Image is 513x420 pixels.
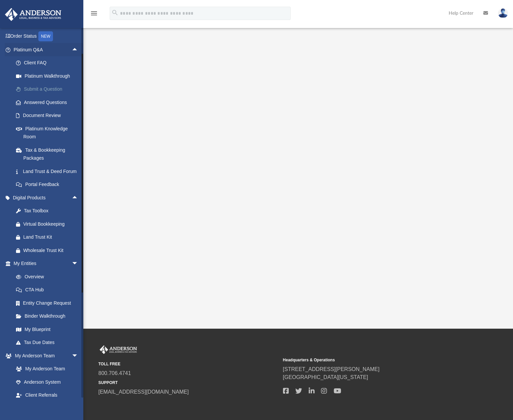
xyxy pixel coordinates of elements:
[9,362,82,376] a: My Anderson Team
[9,231,88,244] a: Land Trust Kit
[5,30,88,43] a: Order StatusNEW
[90,13,98,17] a: menu
[9,178,88,191] a: Portal Feedback
[111,9,119,16] i: search
[9,83,88,96] a: Submit a Question
[98,345,138,354] img: Anderson Advisors Platinum Portal
[9,122,88,143] a: Platinum Knowledge Room
[9,56,88,70] a: Client FAQ
[9,96,88,109] a: Answered Questions
[98,361,278,367] small: TOLL FREE
[5,349,85,362] a: My Anderson Teamarrow_drop_down
[72,43,85,57] span: arrow_drop_up
[9,244,88,257] a: Wholesale Trust Kit
[98,380,278,386] small: SUPPORT
[72,349,85,363] span: arrow_drop_down
[498,8,508,18] img: User Pic
[9,143,88,165] a: Tax & Bookkeeping Packages
[98,389,189,395] a: [EMAIL_ADDRESS][DOMAIN_NAME]
[72,191,85,205] span: arrow_drop_up
[9,389,85,402] a: Client Referrals
[9,109,88,122] a: Document Review
[9,296,88,310] a: Entity Change Request
[5,43,88,56] a: Platinum Q&Aarrow_drop_up
[23,246,80,255] div: Wholesale Trust Kit
[9,336,88,349] a: Tax Due Dates
[23,233,80,241] div: Land Trust Kit
[23,220,80,228] div: Virtual Bookkeeping
[5,191,88,204] a: Digital Productsarrow_drop_up
[9,310,88,323] a: Binder Walkthrough
[38,31,53,41] div: NEW
[9,375,85,389] a: Anderson System
[23,207,80,215] div: Tax Toolbox
[9,204,88,218] a: Tax Toolbox
[9,217,88,231] a: Virtual Bookkeeping
[90,9,98,17] i: menu
[9,165,88,178] a: Land Trust & Deed Forum
[9,323,85,336] a: My Blueprint
[72,257,85,271] span: arrow_drop_down
[5,257,88,270] a: My Entitiesarrow_drop_down
[98,370,131,376] a: 800.706.4741
[283,374,368,380] a: [GEOGRAPHIC_DATA][US_STATE]
[9,69,88,83] a: Platinum Walkthrough
[283,357,463,363] small: Headquarters & Operations
[9,283,88,297] a: CTA Hub
[9,270,88,283] a: Overview
[283,366,380,372] a: [STREET_ADDRESS][PERSON_NAME]
[3,8,63,21] img: Anderson Advisors Platinum Portal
